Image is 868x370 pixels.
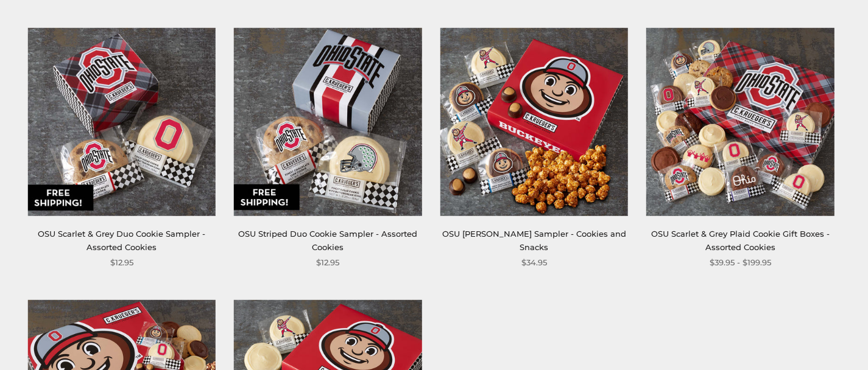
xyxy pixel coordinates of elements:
a: OSU Striped Duo Cookie Sampler - Assorted Cookies [238,229,417,251]
a: OSU [PERSON_NAME] Sampler - Cookies and Snacks [442,229,626,251]
img: OSU Scarlet & Grey Duo Cookie Sampler - Assorted Cookies [28,28,216,215]
span: $12.95 [110,256,133,269]
a: OSU Scarlet & Grey Duo Cookie Sampler - Assorted Cookies [38,229,205,251]
img: OSU Striped Duo Cookie Sampler - Assorted Cookies [234,28,422,215]
a: OSU Scarlet & Grey Plaid Cookie Gift Boxes - Assorted Cookies [651,229,830,251]
span: $34.95 [521,256,547,269]
img: OSU Brutus Buckeye Sampler - Cookies and Snacks [440,28,628,215]
span: $39.95 - $199.95 [710,256,771,269]
img: OSU Scarlet & Grey Plaid Cookie Gift Boxes - Assorted Cookies [646,28,834,215]
span: $12.95 [316,256,339,269]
